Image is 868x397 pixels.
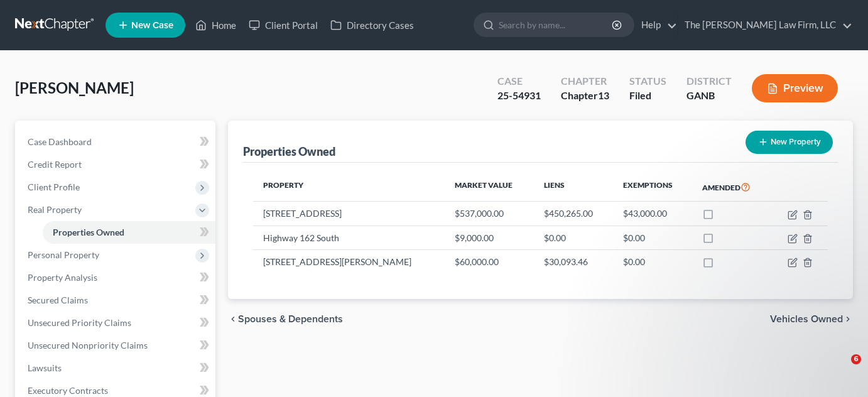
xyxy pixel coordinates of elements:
[629,89,666,103] div: Filed
[28,385,108,396] span: Executory Contracts
[253,173,445,202] th: Property
[534,173,613,202] th: Liens
[43,221,215,244] a: Properties Owned
[752,74,838,102] button: Preview
[238,314,343,324] span: Spouses & Dependents
[28,340,148,351] span: Unsecured Nonpriority Claims
[28,272,97,283] span: Property Analysis
[228,314,343,324] button: chevron_left Spouses & Dependents
[28,204,82,215] span: Real Property
[28,317,131,328] span: Unsecured Priority Claims
[770,314,853,324] button: Vehicles Owned chevron_right
[534,226,613,249] td: $0.00
[18,131,215,153] a: Case Dashboard
[770,314,843,324] span: Vehicles Owned
[629,74,666,89] div: Status
[746,131,833,154] button: New Property
[825,354,855,384] iframe: Intercom live chat
[613,173,693,202] th: Exemptions
[613,226,693,249] td: $0.00
[18,289,215,312] a: Secured Claims
[131,21,173,30] span: New Case
[228,314,238,324] i: chevron_left
[445,226,534,249] td: $9,000.00
[18,266,215,289] a: Property Analysis
[28,159,82,170] span: Credit Report
[18,334,215,357] a: Unsecured Nonpriority Claims
[445,202,534,226] td: $537,000.00
[851,354,861,364] span: 6
[678,14,852,36] a: The [PERSON_NAME] Law Firm, LLC
[445,250,534,274] td: $60,000.00
[253,250,445,274] td: [STREET_ADDRESS][PERSON_NAME]
[28,182,80,192] span: Client Profile
[253,226,445,249] td: Highway 162 South
[28,295,88,305] span: Secured Claims
[499,13,614,36] input: Search by name...
[18,357,215,379] a: Lawsuits
[15,79,134,97] span: [PERSON_NAME]
[18,312,215,334] a: Unsecured Priority Claims
[497,89,541,103] div: 25-54931
[28,362,62,373] span: Lawsuits
[613,250,693,274] td: $0.00
[843,314,853,324] i: chevron_right
[53,227,124,237] span: Properties Owned
[598,89,609,101] span: 13
[497,74,541,89] div: Case
[561,74,609,89] div: Chapter
[635,14,677,36] a: Help
[686,89,732,103] div: GANB
[686,74,732,89] div: District
[613,202,693,226] td: $43,000.00
[534,202,613,226] td: $450,265.00
[189,14,242,36] a: Home
[534,250,613,274] td: $30,093.46
[324,14,420,36] a: Directory Cases
[253,202,445,226] td: [STREET_ADDRESS]
[242,14,324,36] a: Client Portal
[561,89,609,103] div: Chapter
[692,173,770,202] th: Amended
[18,153,215,176] a: Credit Report
[243,144,335,159] div: Properties Owned
[28,136,92,147] span: Case Dashboard
[445,173,534,202] th: Market Value
[28,249,99,260] span: Personal Property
